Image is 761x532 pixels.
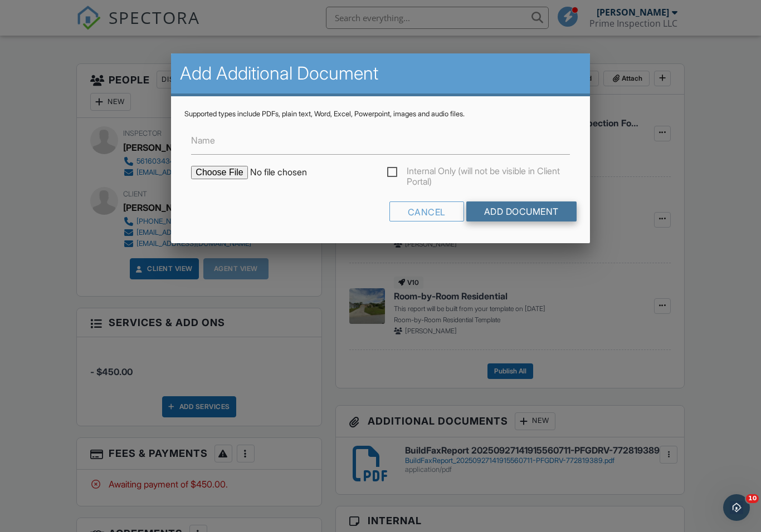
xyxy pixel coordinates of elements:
[387,166,570,180] label: Internal Only (will not be visible in Client Portal)
[466,201,577,221] input: Add Document
[746,494,759,503] span: 10
[191,134,215,146] label: Name
[389,201,464,221] div: Cancel
[723,494,750,521] iframe: Intercom live chat
[180,62,580,85] h2: Add Additional Document
[184,110,576,119] div: Supported types include PDFs, plain text, Word, Excel, Powerpoint, images and audio files.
